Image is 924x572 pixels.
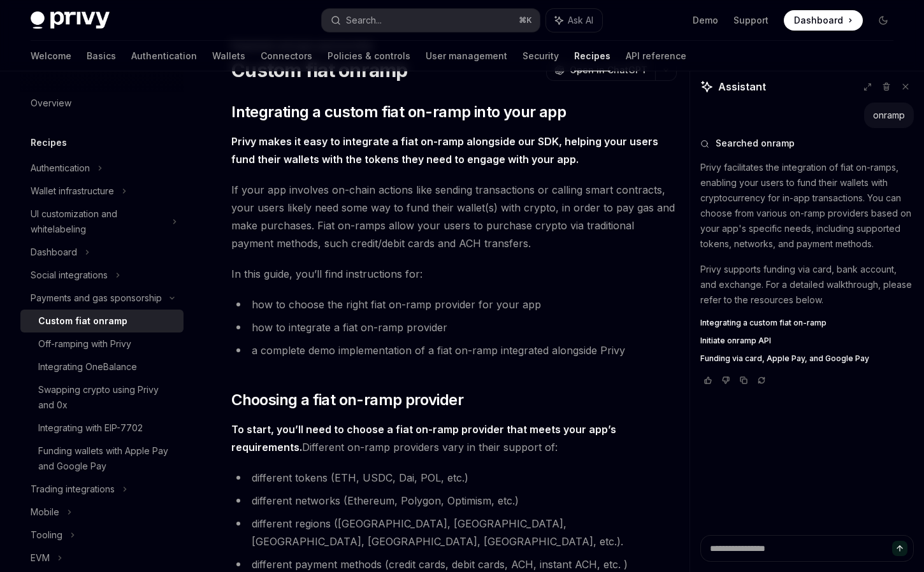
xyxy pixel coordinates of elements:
span: If your app involves on-chain actions like sending transactions or calling smart contracts, your ... [231,181,677,252]
div: Overview [31,96,71,111]
a: Funding wallets with Apple Pay and Google Pay [20,440,184,478]
div: Dashboard [31,245,77,260]
li: different regions ([GEOGRAPHIC_DATA], [GEOGRAPHIC_DATA], [GEOGRAPHIC_DATA], [GEOGRAPHIC_DATA], [G... [231,515,677,550]
div: Authentication [31,161,90,176]
img: dark logo [31,11,110,29]
a: Security [523,41,559,71]
a: Dashboard [784,10,863,31]
div: Wallet infrastructure [31,183,114,199]
a: User management [426,41,507,71]
li: different tokens (ETH, USDC, Dai, POL, etc.) [231,469,677,487]
div: Tooling [31,527,62,543]
div: Payments and gas sponsorship [31,290,162,306]
h5: Recipes [31,135,67,150]
a: Policies & controls [328,41,410,71]
div: UI customization and whitelabeling [31,206,164,237]
div: Search... [346,13,382,28]
button: Ask AI [546,9,602,32]
a: Demo [693,14,718,27]
span: Choosing a fiat on-ramp provider [231,390,463,410]
span: Different on-ramp providers vary in their support of: [231,420,677,456]
span: Ask AI [568,14,593,27]
p: Privy facilitates the integration of fiat on-ramps, enabling your users to fund their wallets wit... [700,160,914,252]
div: Off-ramping with Privy [38,336,131,352]
div: Integrating OneBalance [38,359,137,375]
span: Funding via card, Apple Pay, and Google Pay [700,354,869,364]
a: Wallets [212,41,245,71]
strong: Privy makes it easy to integrate a fiat on-ramp alongside our SDK, helping your users fund their ... [231,135,658,166]
a: Off-ramping with Privy [20,332,184,355]
a: Authentication [131,41,197,71]
div: Funding wallets with Apple Pay and Google Pay [38,443,176,474]
strong: To start, you’ll need to choose a fiat on-ramp provider that meets your app’s requirements. [231,423,616,454]
div: Integrating with EIP-7702 [38,420,143,436]
span: Initiate onramp API [700,336,771,346]
a: Integrating OneBalance [20,355,184,378]
a: Welcome [31,41,71,71]
a: Initiate onramp API [700,336,914,346]
div: Social integrations [31,268,108,283]
span: Dashboard [794,14,843,27]
a: Integrating with EIP-7702 [20,417,184,440]
a: Basics [87,41,116,71]
a: Integrating a custom fiat on-ramp [700,318,914,328]
a: API reference [626,41,686,71]
a: Custom fiat onramp [20,310,184,332]
div: Mobile [31,504,59,520]
div: Swapping crypto using Privy and 0x [38,382,176,413]
li: how to choose the right fiat on-ramp provider for your app [231,296,677,313]
div: Trading integrations [31,482,115,497]
a: Funding via card, Apple Pay, and Google Pay [700,354,914,364]
a: Swapping crypto using Privy and 0x [20,378,184,417]
span: Searched onramp [716,137,795,150]
span: Integrating a custom fiat on-ramp into your app [231,102,566,122]
a: Overview [20,92,184,115]
p: Privy supports funding via card, bank account, and exchange. For a detailed walkthrough, please r... [700,262,914,308]
button: Toggle dark mode [873,10,893,31]
button: Send message [892,541,907,556]
span: In this guide, you’ll find instructions for: [231,265,677,283]
a: Recipes [574,41,610,71]
a: Connectors [261,41,312,71]
button: Search...⌘K [322,9,540,32]
li: different networks (Ethereum, Polygon, Optimism, etc.) [231,492,677,510]
span: Assistant [718,79,766,94]
li: a complete demo implementation of a fiat on-ramp integrated alongside Privy [231,341,677,359]
div: onramp [873,109,905,122]
button: Searched onramp [700,137,914,150]
li: how to integrate a fiat on-ramp provider [231,318,677,336]
div: EVM [31,550,50,566]
div: Custom fiat onramp [38,313,127,329]
span: ⌘ K [519,15,532,25]
a: Support [733,14,769,27]
span: Integrating a custom fiat on-ramp [700,318,827,328]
